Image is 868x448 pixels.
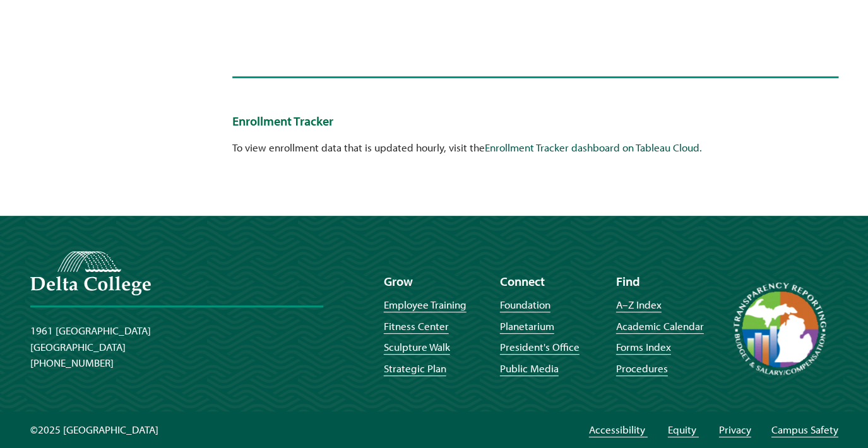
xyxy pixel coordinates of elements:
[30,423,38,436] a: ©
[500,362,559,375] a: Public Media
[616,340,671,353] a: Forms Index
[589,423,645,436] span: Accessibility
[500,319,554,333] a: Planetarium
[384,319,449,333] a: Fitness Center
[668,423,696,436] span: Equity
[30,339,323,355] div: [GEOGRAPHIC_DATA]
[668,423,699,436] a: Equity
[30,322,323,339] div: 1961 [GEOGRAPHIC_DATA]
[384,274,490,289] h2: Grow
[616,298,662,311] a: A–Z Index
[384,298,467,311] a: Employee Training
[719,423,751,436] a: Privacy
[589,423,648,436] a: Accessibility
[30,421,158,438] p: 2025 [GEOGRAPHIC_DATA]
[232,114,838,129] h3: Enrollment Tracker
[616,319,704,333] a: Academic Calendar
[485,141,702,154] a: Enrollment Tracker dashboard on Tableau Cloud.
[500,274,606,289] h2: Connect
[384,362,446,375] a: Strategic Plan
[732,281,827,376] img: Budget transparency seal
[384,340,450,353] a: Sculpture Walk
[30,355,323,371] div: [PHONE_NUMBER]
[500,298,550,311] a: Foundation
[232,139,838,156] p: To view enrollment data that is updated hourly, visit the
[616,274,722,289] h2: Find
[771,423,838,436] a: Campus Safety
[616,362,668,375] a: Procedures
[500,340,580,353] a: President's Office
